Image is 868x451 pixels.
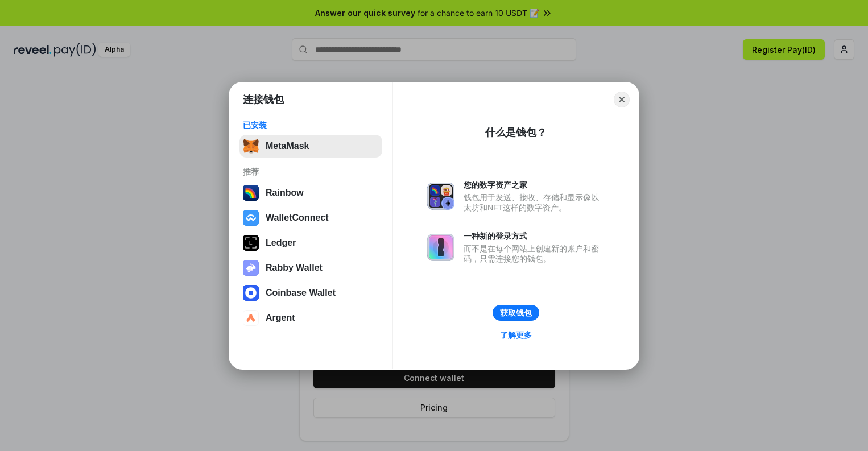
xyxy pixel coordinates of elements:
img: svg+xml,%3Csvg%20xmlns%3D%22http%3A%2F%2Fwww.w3.org%2F2000%2Fsvg%22%20fill%3D%22none%22%20viewBox... [427,183,454,210]
button: WalletConnect [239,206,382,229]
a: 了解更多 [493,328,539,342]
div: 已安装 [243,120,379,130]
div: 钱包用于发送、接收、存储和显示像以太坊和NFT这样的数字资产。 [464,192,605,213]
button: Argent [239,307,382,329]
img: svg+xml,%3Csvg%20fill%3D%22none%22%20height%3D%2233%22%20viewBox%3D%220%200%2035%2033%22%20width%... [243,138,259,154]
img: svg+xml,%3Csvg%20width%3D%2228%22%20height%3D%2228%22%20viewBox%3D%220%200%2028%2028%22%20fill%3D... [243,310,259,326]
div: Ledger [266,238,296,248]
div: 什么是钱包？ [485,126,547,139]
button: Close [614,92,630,107]
div: 推荐 [243,167,379,177]
div: 一种新的登录方式 [464,231,605,241]
button: Rabby Wallet [239,256,382,279]
h1: 连接钱包 [243,93,284,106]
div: Argent [266,313,295,323]
img: svg+xml,%3Csvg%20width%3D%2228%22%20height%3D%2228%22%20viewBox%3D%220%200%2028%2028%22%20fill%3D... [243,210,259,226]
button: Coinbase Wallet [239,282,382,304]
img: svg+xml,%3Csvg%20xmlns%3D%22http%3A%2F%2Fwww.w3.org%2F2000%2Fsvg%22%20width%3D%2228%22%20height%3... [243,235,259,251]
button: MetaMask [239,135,382,158]
div: WalletConnect [266,213,329,223]
img: svg+xml,%3Csvg%20width%3D%2228%22%20height%3D%2228%22%20viewBox%3D%220%200%2028%2028%22%20fill%3D... [243,285,259,301]
div: MetaMask [266,141,309,151]
div: Rabby Wallet [266,263,323,273]
div: 您的数字资产之家 [464,180,605,190]
div: Rainbow [266,188,304,198]
img: svg+xml,%3Csvg%20xmlns%3D%22http%3A%2F%2Fwww.w3.org%2F2000%2Fsvg%22%20fill%3D%22none%22%20viewBox... [243,260,259,276]
div: 了解更多 [500,330,532,340]
button: Ledger [239,231,382,254]
div: Coinbase Wallet [266,288,336,298]
div: 而不是在每个网站上创建新的账户和密码，只需连接您的钱包。 [464,243,605,264]
img: svg+xml,%3Csvg%20width%3D%22120%22%20height%3D%22120%22%20viewBox%3D%220%200%20120%20120%22%20fil... [243,185,259,201]
img: svg+xml,%3Csvg%20xmlns%3D%22http%3A%2F%2Fwww.w3.org%2F2000%2Fsvg%22%20fill%3D%22none%22%20viewBox... [427,234,454,261]
button: 获取钱包 [493,305,539,321]
div: 获取钱包 [500,308,532,318]
button: Rainbow [239,181,382,204]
